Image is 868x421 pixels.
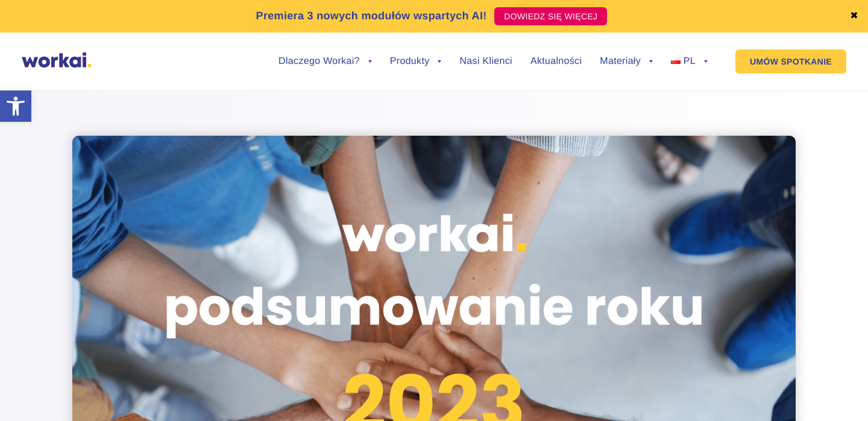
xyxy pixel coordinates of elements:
[494,7,607,25] a: DOWIEDZ SIĘ WIĘCEJ
[530,57,582,66] a: Aktualności
[278,57,372,66] a: Dlaczego Workai?
[600,57,653,66] a: Materiały
[671,57,708,66] a: PL
[684,56,696,66] span: PL
[459,57,512,66] a: Nasi Klienci
[735,49,846,74] a: UMÓW SPOTKANIE
[256,8,487,24] p: Premiera 3 nowych modułów wspartych AI!
[850,11,858,21] a: ✖
[390,57,442,66] a: Produkty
